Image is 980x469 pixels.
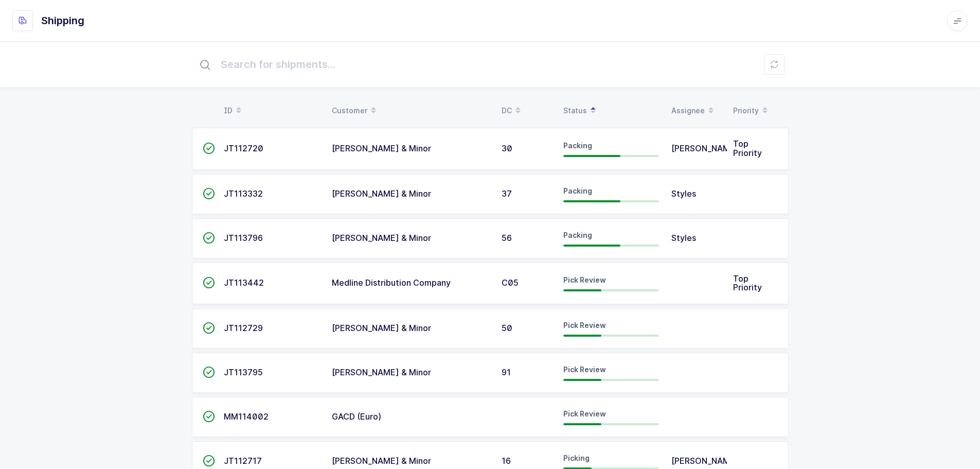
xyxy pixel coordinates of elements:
span: 16 [502,456,511,466]
span:  [203,456,215,466]
div: Status [563,102,659,119]
span: Packing [563,231,592,239]
span: Pick Review [563,409,606,418]
span: Picking [563,454,590,462]
span:  [203,233,215,243]
span: MM114002 [224,411,269,422]
span: JT112729 [224,323,263,333]
span: [PERSON_NAME] & Minor [332,323,431,333]
span:  [203,143,215,153]
span: GACD (Euro) [332,411,381,422]
div: Customer [332,102,489,119]
span: JT113796 [224,233,263,243]
span: 37 [502,188,512,199]
span: 56 [502,233,512,243]
span: JT112717 [224,456,262,466]
input: Search for shipments... [192,48,789,81]
h1: Shipping [41,12,84,29]
span: JT113332 [224,188,263,199]
div: Priority [733,102,782,119]
span:  [203,323,215,333]
div: ID [224,102,319,119]
span: Pick Review [563,275,606,284]
div: DC [502,102,551,119]
span: Top Priority [733,273,762,293]
span: [PERSON_NAME] & Minor [332,367,431,377]
span: Packing [563,186,592,195]
span: JT113442 [224,277,264,288]
span: 30 [502,143,512,153]
span: [PERSON_NAME] [671,143,739,153]
span: Pick Review [563,365,606,374]
span: Styles [671,233,696,243]
span: JT112720 [224,143,263,153]
span:  [203,411,215,422]
span: C05 [502,277,519,288]
span: JT113795 [224,367,263,377]
span: Pick Review [563,321,606,329]
span: 50 [502,323,512,333]
span: Styles [671,188,696,199]
span: [PERSON_NAME] & Minor [332,456,431,466]
span:  [203,188,215,199]
span: 91 [502,367,511,377]
span: [PERSON_NAME] [671,456,739,466]
span: [PERSON_NAME] & Minor [332,188,431,199]
span: Medline Distribution Company [332,277,451,288]
span:  [203,277,215,288]
div: Assignee [671,102,721,119]
span: [PERSON_NAME] & Minor [332,143,431,153]
span:  [203,367,215,377]
span: [PERSON_NAME] & Minor [332,233,431,243]
span: Top Priority [733,138,762,158]
span: Packing [563,141,592,150]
